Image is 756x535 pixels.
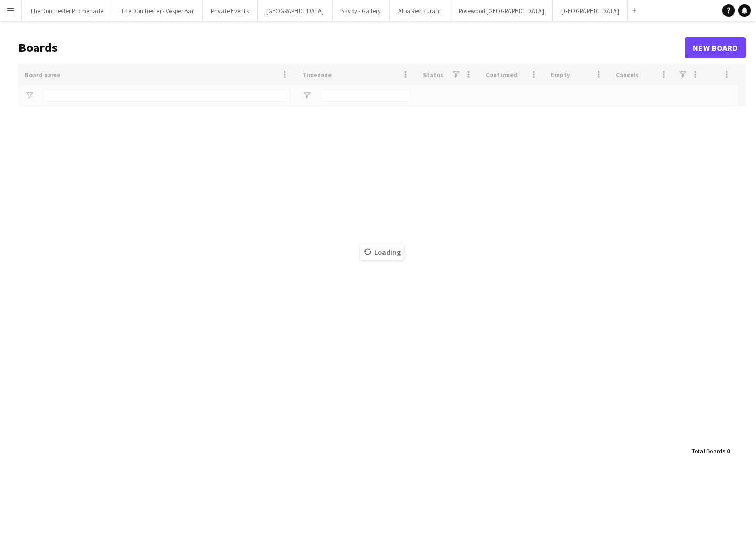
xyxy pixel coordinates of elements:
[450,1,553,21] button: Rosewood [GEOGRAPHIC_DATA]
[112,1,203,21] button: The Dorchester - Vesper Bar
[685,37,746,58] a: New Board
[333,1,390,21] button: Savoy - Gallery
[691,441,730,461] div: :
[390,1,450,21] button: Alba Restaurant
[203,1,258,21] button: Private Events
[727,447,730,455] span: 0
[258,1,333,21] button: [GEOGRAPHIC_DATA]
[360,244,404,260] span: Loading
[691,447,725,455] span: Total Boards
[18,40,685,56] h1: Boards
[553,1,628,21] button: [GEOGRAPHIC_DATA]
[22,1,112,21] button: The Dorchester Promenade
